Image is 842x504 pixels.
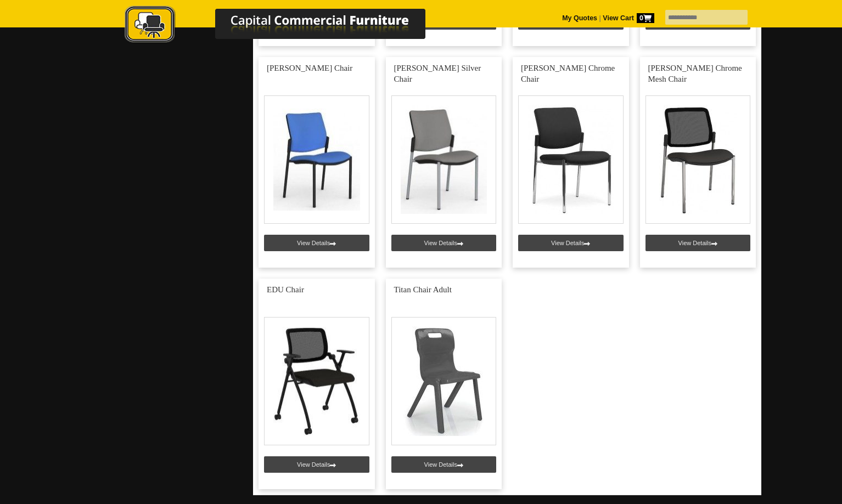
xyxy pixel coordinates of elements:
span: 0 [637,13,654,23]
img: Capital Commercial Furniture Logo [94,5,479,46]
a: My Quotes [562,14,597,22]
a: View Cart0 [601,14,654,22]
strong: View Cart [603,14,654,22]
a: Capital Commercial Furniture Logo [94,5,479,49]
